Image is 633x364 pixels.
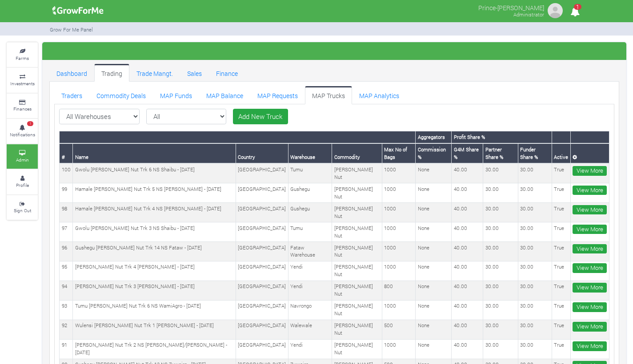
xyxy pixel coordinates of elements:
[288,143,332,163] th: Warehouse
[60,163,73,183] td: 100
[199,86,250,104] a: MAP Balance
[332,300,382,320] td: [PERSON_NAME] Nut
[236,300,288,320] td: [GEOGRAPHIC_DATA]
[573,244,607,254] a: View More
[332,281,382,300] td: [PERSON_NAME] Nut
[416,320,452,339] td: None
[16,157,29,163] small: Admin
[7,94,38,118] a: Finances
[332,242,382,261] td: [PERSON_NAME] Nut
[518,183,552,203] td: 30.00
[552,320,570,339] td: True
[518,281,552,300] td: 30.00
[452,242,483,261] td: 40.00
[94,64,129,82] a: Trading
[478,2,544,12] p: Prince-[PERSON_NAME]
[566,8,584,17] a: 1
[332,183,382,203] td: [PERSON_NAME] Nut
[518,143,552,163] th: Funder Share %
[49,64,94,82] a: Dashboard
[552,281,570,300] td: True
[288,300,332,320] td: Navrongo
[483,261,518,281] td: 30.00
[574,4,581,10] span: 1
[416,163,452,183] td: None
[483,163,518,183] td: 30.00
[483,203,518,222] td: 30.00
[518,222,552,242] td: 30.00
[332,203,382,222] td: [PERSON_NAME] Nut
[483,222,518,242] td: 30.00
[382,261,416,281] td: 1000
[73,281,236,300] td: [PERSON_NAME] Nut Trk 3 [PERSON_NAME] - [DATE]
[288,183,332,203] td: Gushegu
[452,261,483,281] td: 40.00
[10,80,35,87] small: Investments
[209,64,245,82] a: Finance
[483,281,518,300] td: 30.00
[546,2,564,20] img: growforme image
[566,2,584,22] i: Notifications
[288,242,332,261] td: Fataw Warehouse
[416,143,452,163] th: Commission %
[14,207,31,214] small: Sign Out
[73,183,236,203] td: Hamale [PERSON_NAME] Nut Trk 5 NS [PERSON_NAME] - [DATE]
[573,186,607,195] a: View More
[452,300,483,320] td: 40.00
[7,170,38,194] a: Profile
[518,203,552,222] td: 30.00
[382,300,416,320] td: 1000
[382,143,416,163] th: Max No of Bags
[288,281,332,300] td: Yendi
[416,203,452,222] td: None
[573,341,607,351] a: View More
[416,261,452,281] td: None
[129,64,180,82] a: Trade Mangt.
[573,225,607,234] a: View More
[483,143,518,163] th: Partner Share %
[236,281,288,300] td: [GEOGRAPHIC_DATA]
[73,320,236,339] td: Wulensi [PERSON_NAME] Nut Trk 1 [PERSON_NAME] - [DATE]
[60,261,73,281] td: 95
[50,26,93,33] small: Grow For Me Panel
[250,86,305,104] a: MAP Requests
[288,222,332,242] td: Tumu
[60,203,73,222] td: 98
[382,339,416,359] td: 1000
[573,263,607,273] a: View More
[483,183,518,203] td: 30.00
[573,205,607,215] a: View More
[73,143,236,163] th: Name
[288,163,332,183] td: Tumu
[288,339,332,359] td: Yendi
[73,203,236,222] td: Hamale [PERSON_NAME] Nut Trk 4 NS [PERSON_NAME] - [DATE]
[382,320,416,339] td: 500
[552,222,570,242] td: True
[236,320,288,339] td: [GEOGRAPHIC_DATA]
[236,339,288,359] td: [GEOGRAPHIC_DATA]
[518,242,552,261] td: 30.00
[73,222,236,242] td: Gwolu [PERSON_NAME] Nut Trk 3 NS Shaibu - [DATE]
[552,203,570,222] td: True
[573,302,607,312] a: View More
[518,163,552,183] td: 30.00
[7,119,38,143] a: 1 Notifications
[452,183,483,203] td: 40.00
[382,163,416,183] td: 1000
[518,320,552,339] td: 30.00
[483,320,518,339] td: 30.00
[27,121,33,127] span: 1
[452,163,483,183] td: 40.00
[452,203,483,222] td: 40.00
[60,242,73,261] td: 96
[236,143,288,163] th: Country
[452,143,483,163] th: G4M Share %
[416,222,452,242] td: None
[382,281,416,300] td: 800
[332,222,382,242] td: [PERSON_NAME] Nut
[416,339,452,359] td: None
[7,195,38,220] a: Sign Out
[153,86,199,104] a: MAP Funds
[518,339,552,359] td: 30.00
[552,339,570,359] td: True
